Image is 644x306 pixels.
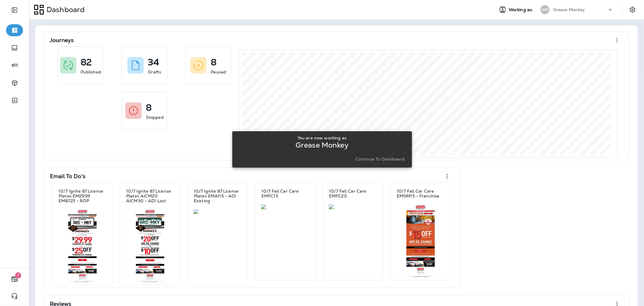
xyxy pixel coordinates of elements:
div: GM [540,5,549,14]
p: Drafts [148,69,161,75]
p: 82 [81,59,92,65]
p: Email To Do's [50,173,85,179]
p: 8 [211,59,216,65]
p: Dashboard [44,5,85,14]
p: You are now working as [297,135,347,140]
p: Stopped [146,114,164,120]
p: Published [81,69,101,75]
p: Grease Monkey [296,143,348,148]
button: Expand Sidebar [6,4,23,16]
button: Settings [627,4,638,15]
span: 7 [15,272,21,278]
p: Continue to Dashboard [355,157,405,161]
p: Paused [211,69,226,75]
button: Continue to Dashboard [353,155,407,163]
button: 7 [6,273,23,285]
img: 2a0c2f15-6cfd-42c8-bc3d-be317a18eac9.jpg [194,209,242,214]
p: Journeys [50,37,74,43]
span: Working as: [509,7,534,12]
p: 10/7 Fall Car Care EMGM15 - Franchise [397,189,444,198]
img: 0704cd12-9fb4-4243-875f-02ed990ff7b4.jpg [58,209,107,282]
p: 8 [146,105,152,111]
p: 34 [148,59,159,65]
p: Grease Monkey [553,7,585,12]
p: 10/7 Ignite 87 License Plates EM2999 EM8725 - ROP [59,189,106,203]
img: 260a1efe-79b0-4c92-831e-9d9e0eb016e9.jpg [126,209,174,282]
p: 10/7 Ignite 87 License Plates AICM20 AICM30 - ADI Lost [126,189,174,203]
p: 10/7 Ignite 87 License Plates EMAI15 - ADI Existing [194,189,242,203]
img: 24f815e5-5342-4295-9954-aa0af8bde940.jpg [396,204,445,278]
